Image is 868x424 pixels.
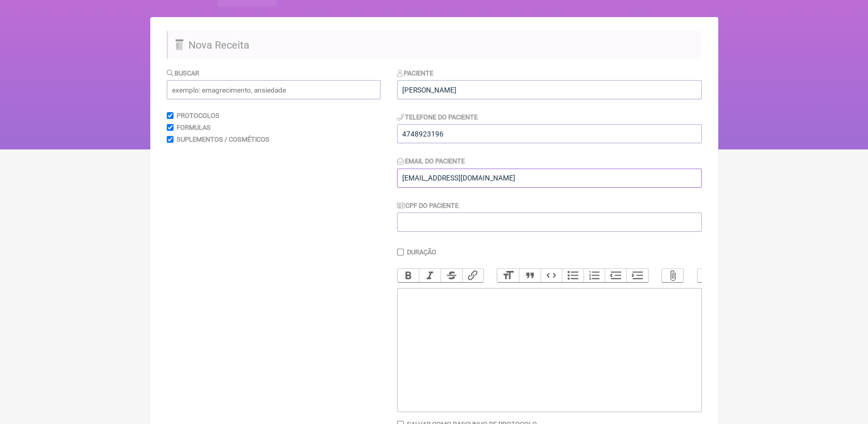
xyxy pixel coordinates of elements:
button: Code [541,269,562,282]
label: Protocolos [177,112,219,119]
label: Suplementos / Cosméticos [177,135,270,143]
button: Strikethrough [440,269,462,282]
button: Attach Files [662,269,684,282]
label: Email do Paciente [397,157,465,165]
label: Duração [407,248,436,256]
h2: Nova Receita [167,31,702,59]
label: CPF do Paciente [397,202,459,209]
button: Bold [398,269,419,282]
button: Numbers [583,269,605,282]
button: Increase Level [626,269,648,282]
label: Telefone do Paciente [397,113,478,121]
label: Paciente [397,69,434,77]
button: Undo [698,269,719,282]
button: Italic [419,269,440,282]
button: Quote [519,269,541,282]
button: Decrease Level [605,269,626,282]
label: Buscar [167,69,200,77]
button: Link [462,269,484,282]
label: Formulas [177,124,211,131]
button: Bullets [562,269,583,282]
button: Heading [497,269,519,282]
input: exemplo: emagrecimento, ansiedade [167,80,381,99]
